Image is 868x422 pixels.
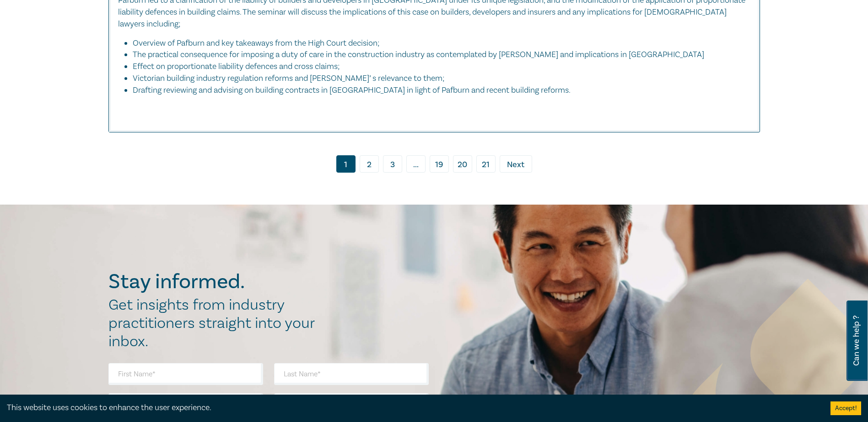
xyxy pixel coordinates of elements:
span: Can we help ? [852,306,861,375]
li: Effect on proportionate liability defences and cross claims; [133,61,741,73]
a: 3 [383,155,402,173]
input: First Name* [108,363,263,385]
li: The practical consequence for imposing a duty of care in the construction industry as contemplate... [133,49,741,61]
input: Email Address* [108,393,263,415]
button: Accept cookies [830,401,861,415]
li: Drafting reviewing and advising on building contracts in [GEOGRAPHIC_DATA] in light of Pafburn an... [133,84,750,96]
span: Next [507,159,524,171]
h2: Get insights from industry practitioners straight into your inbox. [108,296,324,351]
input: Last Name* [274,363,429,385]
span: ... [406,155,426,173]
a: 21 [476,155,496,173]
a: 2 [360,155,379,173]
li: Victorian building industry regulation reforms and [PERSON_NAME]’ s relevance to them; [133,73,741,84]
a: 19 [430,155,449,173]
h2: Stay informed. [108,270,324,294]
div: This website uses cookies to enhance the user experience. [7,402,817,414]
a: 20 [453,155,472,173]
input: Organisation [274,393,429,415]
a: 1 [336,155,356,173]
li: Overview of Pafburn and key takeaways from the High Court decision; [133,37,741,49]
a: Next [500,155,532,173]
